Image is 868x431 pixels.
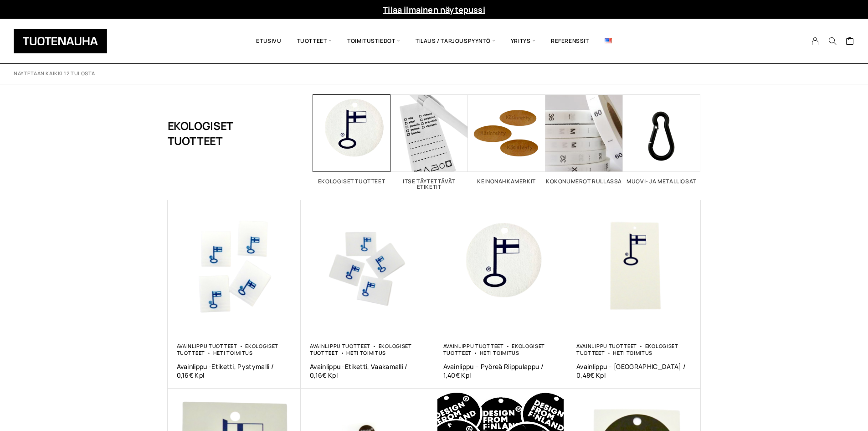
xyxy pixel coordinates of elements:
[806,37,824,45] a: My Account
[177,343,279,356] a: Ekologiset tuotteet
[545,94,623,184] a: Visit product category Kokonumerot rullassa
[248,26,289,57] a: Etusivu
[480,349,519,356] a: Heti toimitus
[310,362,425,379] a: Avainlippu -Etiketti, Vaakamalli / 0,16€ Kpl
[310,343,370,349] a: Avainlippu tuotteet
[14,29,107,53] img: Tuotenauha Oy
[613,349,652,356] a: Heti toimitus
[576,362,692,379] a: Avainlippu – [GEOGRAPHIC_DATA] / 0,48€ Kpl
[846,36,854,47] a: Cart
[310,343,412,356] a: Ekologiset tuotteet
[313,94,390,184] a: Visit product category Ekologiset tuotteet
[390,179,468,190] h2: Itse täytettävät etiketit
[390,94,468,190] a: Visit product category Itse täytettävät etiketit
[443,343,504,349] a: Avainlippu tuotteet
[289,26,339,57] span: Tuotteet
[443,343,545,356] a: Ekologiset tuotteet
[623,179,700,184] h2: Muovi- ja metalliosat
[346,349,386,356] a: Heti toimitus
[213,349,253,356] a: Heti toimitus
[383,4,485,15] a: Tilaa ilmainen näytepussi
[443,362,559,379] a: Avainlippu – Pyöreä Riippulappu / 1,40€ Kpl
[824,37,841,45] button: Search
[605,38,612,43] img: English
[177,343,237,349] a: Avainlippu tuotteet
[623,94,700,184] a: Visit product category Muovi- ja metalliosat
[339,26,408,57] span: Toimitustiedot
[545,179,623,184] h2: Kokonumerot rullassa
[468,94,545,184] a: Visit product category Keinonahkamerkit
[313,179,390,184] h2: Ekologiset tuotteet
[543,26,597,57] a: Referenssit
[468,179,545,184] h2: Keinonahkamerkit
[177,362,292,379] a: Avainlippu -etiketti, pystymalli / 0,16€ Kpl
[14,70,95,77] p: Näytetään kaikki 12 tulosta
[503,26,543,57] span: Yritys
[576,343,678,356] a: Ekologiset tuotteet
[408,26,503,57] span: Tilaus / Tarjouspyyntö
[576,343,637,349] a: Avainlippu tuotteet
[168,94,267,172] h1: Ekologiset tuotteet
